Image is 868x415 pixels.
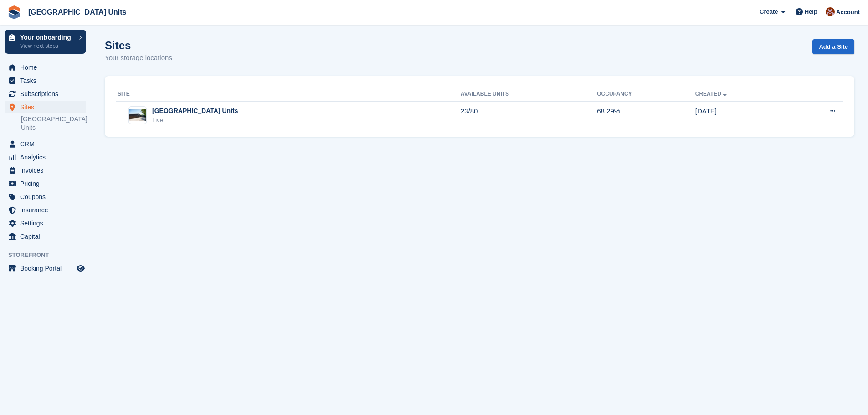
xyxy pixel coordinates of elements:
a: Created [695,91,729,97]
span: Home [20,61,75,74]
div: [GEOGRAPHIC_DATA] Units [152,106,238,116]
span: Pricing [20,177,75,190]
a: menu [5,74,86,87]
span: Capital [20,230,75,243]
div: Live [152,116,238,125]
a: menu [5,177,86,190]
a: [GEOGRAPHIC_DATA] Units [25,5,130,20]
td: [DATE] [695,101,789,129]
img: Image of Moorhaven Farm Units site [129,109,146,121]
a: menu [5,151,86,164]
p: Your onboarding [20,34,74,41]
span: Coupons [20,190,75,203]
th: Site [116,87,461,102]
span: Invoices [20,164,75,177]
p: View next steps [20,42,74,50]
a: menu [5,87,86,100]
a: menu [5,164,86,177]
a: Your onboarding View next steps [5,30,86,54]
span: Analytics [20,151,75,164]
a: [GEOGRAPHIC_DATA] Units [21,115,86,132]
a: menu [5,217,86,230]
h1: Sites [105,39,172,51]
a: menu [5,101,86,113]
span: CRM [20,138,75,150]
a: Preview store [75,263,86,274]
span: Settings [20,217,75,230]
span: Booking Portal [20,262,75,275]
th: Occupancy [597,87,695,102]
a: menu [5,262,86,275]
span: Sites [20,101,75,113]
a: menu [5,204,86,216]
td: 68.29% [597,101,695,129]
td: 23/80 [461,101,597,129]
a: menu [5,138,86,150]
a: menu [5,190,86,203]
a: menu [5,230,86,243]
span: Help [805,7,817,16]
span: Storefront [8,251,91,260]
th: Available Units [461,87,597,102]
img: Laura Clinnick [826,7,835,16]
span: Create [760,7,778,16]
img: stora-icon-8386f47178a22dfd0bd8f6a31ec36ba5ce8667c1dd55bd0f319d3a0aa187defe.svg [7,5,21,19]
a: menu [5,61,86,74]
span: Account [836,8,860,17]
span: Insurance [20,204,75,216]
span: Tasks [20,74,75,87]
span: Subscriptions [20,87,75,100]
p: Your storage locations [105,53,172,63]
a: Add a Site [812,39,854,54]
